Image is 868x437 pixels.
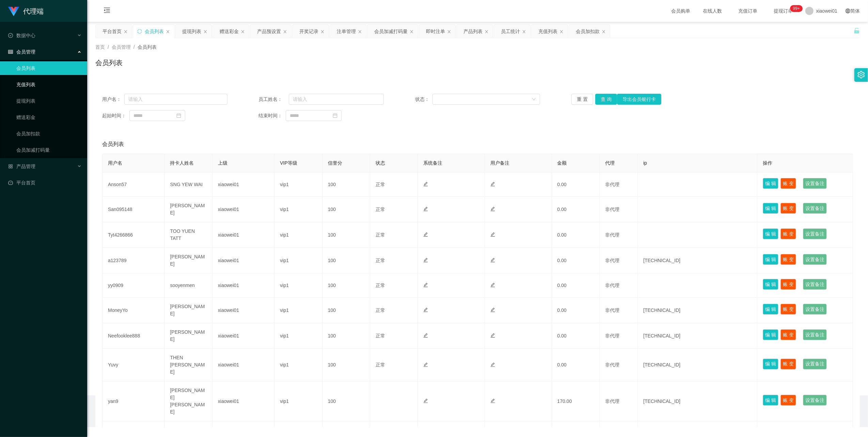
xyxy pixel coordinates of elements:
[423,398,428,403] i: 图标: edit
[602,30,606,34] i: 图标: close
[241,30,245,34] i: 图标: close
[605,283,619,288] span: 非代理
[735,9,761,13] span: 充值订单
[164,349,212,381] td: THEN [PERSON_NAME]
[102,298,164,323] td: MoneyYo
[780,254,796,265] button: 账 变
[780,359,796,370] button: 账 变
[490,333,495,338] i: 图标: edit
[102,140,124,148] span: 会员列表
[8,7,19,16] img: logo.9652507e.png
[322,222,370,248] td: 100
[95,0,119,22] i: 图标: menu-fold
[182,25,201,38] div: 提现列表
[552,273,600,298] td: 0.00
[376,258,385,263] span: 正常
[780,178,796,189] button: 账 变
[423,283,428,287] i: 图标: edit
[376,182,385,187] span: 正常
[274,323,322,349] td: vip1
[283,30,287,34] i: 图标: close
[605,258,619,263] span: 非代理
[16,127,82,140] a: 会员加扣款
[212,197,274,222] td: xiaowei01
[763,304,778,315] button: 编 辑
[212,222,274,248] td: xiaowei01
[299,25,318,38] div: 开奖记录
[102,349,164,381] td: Yuvy
[559,30,564,34] i: 图标: close
[322,298,370,323] td: 100
[763,359,778,370] button: 编 辑
[322,273,370,298] td: 100
[274,222,322,248] td: vip1
[95,44,105,50] span: 首页
[854,28,860,34] i: 图标: unlock
[552,172,600,197] td: 0.00
[333,113,337,118] i: 图标: calendar
[423,258,428,262] i: 图标: edit
[8,8,44,14] a: 代理端
[576,25,600,38] div: 会员加扣款
[780,279,796,290] button: 账 变
[763,203,778,214] button: 编 辑
[423,160,442,166] span: 系统备注
[605,398,619,404] span: 非代理
[638,381,757,421] td: [TECHNICAL_ID]
[322,172,370,197] td: 100
[780,395,796,406] button: 账 变
[376,307,385,313] span: 正常
[93,412,863,419] div: 2021
[485,30,489,34] i: 图标: close
[423,307,428,312] i: 图标: edit
[16,61,82,75] a: 会员列表
[164,197,212,222] td: [PERSON_NAME]
[376,362,385,367] span: 正常
[322,323,370,349] td: 100
[490,283,495,287] i: 图标: edit
[374,25,408,38] div: 会员加减打码量
[112,44,131,50] span: 会员管理
[322,248,370,273] td: 100
[763,329,778,340] button: 编 辑
[780,329,796,340] button: 账 变
[274,298,322,323] td: vip1
[605,307,619,313] span: 非代理
[8,164,35,169] span: 产品管理
[423,182,428,186] i: 图标: edit
[102,381,164,421] td: yan9
[490,207,495,211] i: 图标: edit
[133,44,135,50] span: /
[803,203,827,214] button: 设置备注
[274,349,322,381] td: vip1
[280,160,297,166] span: VIP等级
[212,273,274,298] td: xiaowei01
[423,333,428,338] i: 图标: edit
[490,307,495,312] i: 图标: edit
[532,97,536,102] i: 图标: down
[258,96,289,103] span: 员工姓名：
[803,228,827,239] button: 设置备注
[212,323,274,349] td: xiaowei01
[571,94,593,105] button: 重 置
[538,25,557,38] div: 充值列表
[771,9,796,13] span: 提现订单
[289,94,384,105] input: 请输入
[803,359,827,370] button: 设置备注
[164,381,212,421] td: [PERSON_NAME] [PERSON_NAME]
[320,30,325,34] i: 图标: close
[102,96,124,103] span: 用户名：
[447,30,451,34] i: 图标: close
[410,30,414,34] i: 图标: close
[803,279,827,290] button: 设置备注
[423,207,428,211] i: 图标: edit
[124,94,227,105] input: 请输入
[8,33,13,38] i: 图标: check-circle-o
[322,197,370,222] td: 100
[170,160,194,166] span: 持卡人姓名
[164,222,212,248] td: TOO YUEN TATT
[164,172,212,197] td: SNG YEW WAI
[846,9,850,13] i: 图标: global
[23,0,44,22] h1: 代理端
[552,298,600,323] td: 0.00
